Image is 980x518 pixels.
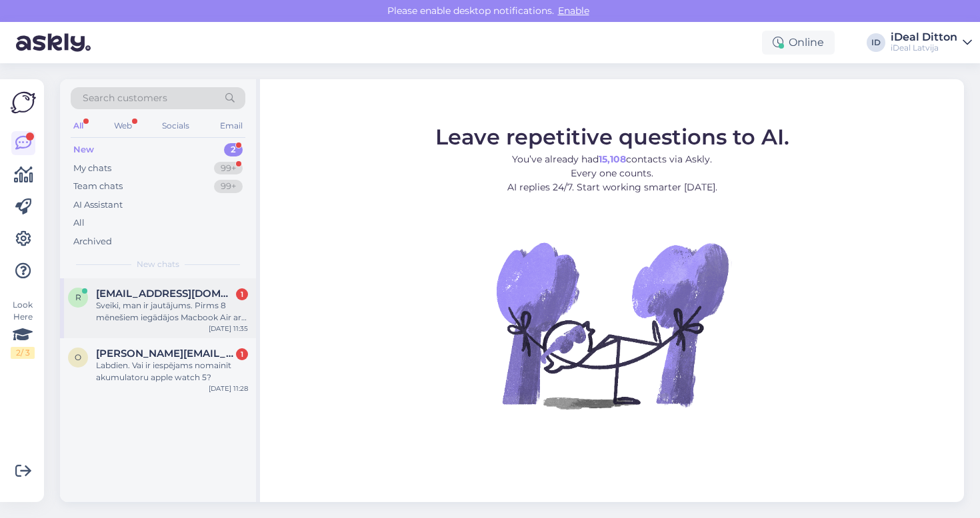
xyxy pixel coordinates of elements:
div: Look Here [11,299,35,359]
div: Labdien. Vai ir iespējams nomainīt akumulatoru apple watch 5? [96,360,248,384]
div: iDeal Latvija [891,43,957,53]
div: Online [762,31,835,55]
div: 99+ [214,162,243,175]
span: New chats [137,258,179,270]
div: Team chats [73,180,123,193]
span: Leave repetitive questions to AI. [435,124,789,150]
div: 1 [236,348,248,360]
img: Askly Logo [11,90,36,115]
div: Archived [73,235,112,248]
b: 15,108 [599,153,626,165]
span: Search customers [83,91,167,105]
a: iDeal DittoniDeal Latvija [891,32,972,53]
span: Enable [554,5,593,17]
span: o [75,352,81,362]
div: 99+ [214,180,243,193]
div: Email [217,117,245,134]
div: AI Assistant [73,198,123,212]
span: reishofaalise@gmail.com [96,288,235,300]
img: No Chat active [492,205,732,445]
div: 2 [224,143,243,156]
div: [DATE] 11:35 [209,324,248,334]
span: r [75,292,81,302]
span: olga.janajeva@gmail.com [96,348,235,360]
div: [DATE] 11:28 [209,384,248,393]
div: All [73,216,85,230]
div: 1 [236,288,248,300]
div: Web [111,117,135,134]
div: ID [867,33,885,52]
div: iDeal Ditton [891,32,957,43]
div: Sveiki, man ir jautājums. Pirms 8 mēnešiem iegādājos Macbook Air ar m3 čipu. Visu laiku dikti to ... [96,300,248,324]
div: 2 / 3 [11,347,35,359]
div: My chats [73,162,111,175]
div: Socials [159,117,192,134]
div: New [73,143,94,156]
div: All [71,117,86,134]
p: You’ve already had contacts via Askly. Every one counts. AI replies 24/7. Start working smarter [... [435,152,789,194]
